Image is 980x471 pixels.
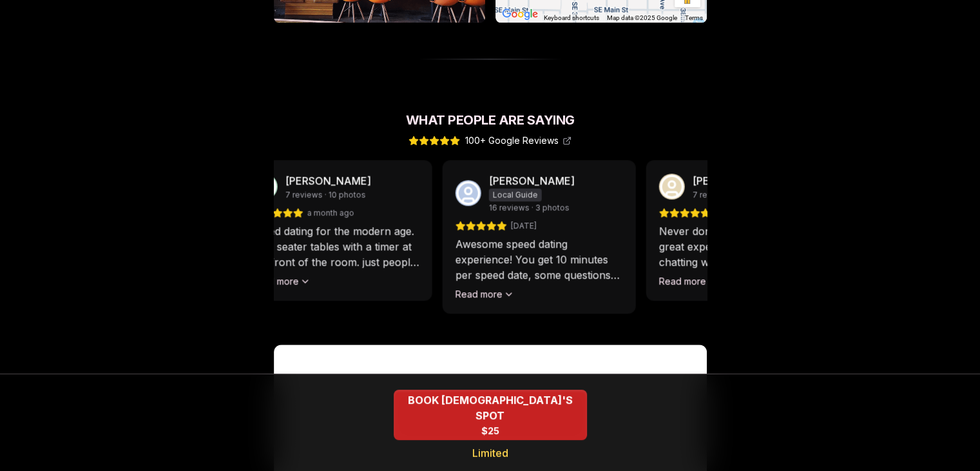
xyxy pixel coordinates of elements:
[285,173,370,188] p: [PERSON_NAME]
[510,221,536,231] span: [DATE]
[251,223,419,270] p: speed dating for the modern age. no 2 seater tables with a timer at the front of the room. just p...
[408,134,572,147] a: 100+ Google Reviews
[658,275,717,288] button: Read more
[285,190,365,200] span: 7 reviews · 10 photos
[692,190,763,200] span: 7 reviews · 1 photo
[394,390,587,440] button: BOOK QUEER WOMEN'S SPOT - Limited
[481,425,499,437] span: $25
[692,173,778,188] p: [PERSON_NAME]
[607,14,677,21] span: Map data ©2025 Google
[307,208,354,218] span: a month ago
[274,111,707,129] h2: What People Are Saying
[465,134,572,147] span: 100+ Google Reviews
[685,14,703,21] a: Terms
[251,275,310,288] button: Read more
[472,445,508,461] span: Limited
[488,188,541,201] span: Local Guide
[499,6,541,23] img: Google
[455,236,622,283] p: Awesome speed dating experience! You get 10 minutes per speed date, some questions and a fun fact...
[455,288,514,301] button: Read more
[544,14,599,23] button: Keyboard shortcuts
[488,173,574,188] p: [PERSON_NAME]
[499,6,541,23] a: Open this area in Google Maps (opens a new window)
[488,203,569,213] span: 16 reviews · 3 photos
[658,223,826,270] p: Never done this before was a great experience getting out and chatting with people IN PERSON. Eve...
[394,392,587,423] span: BOOK [DEMOGRAPHIC_DATA]'S SPOT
